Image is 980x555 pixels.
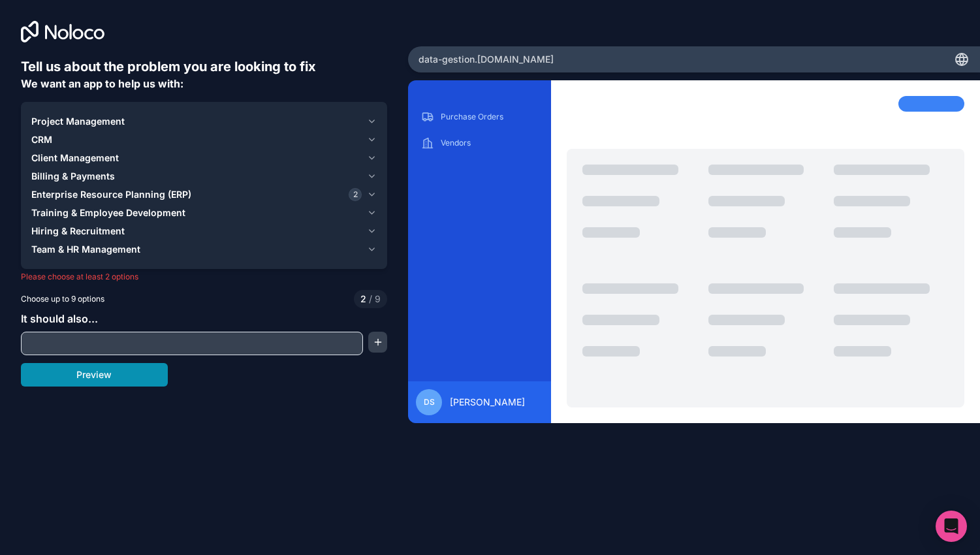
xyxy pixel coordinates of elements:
span: Client Management [31,151,119,165]
span: 2 [360,293,366,306]
span: Training & Employee Development [31,206,185,219]
span: 9 [366,293,381,306]
button: Enterprise Resource Planning (ERP)2 [31,185,377,204]
span: CRM [31,133,52,146]
span: It should also... [21,312,98,325]
button: Team & HR Management [31,240,377,259]
span: Billing & Payments [31,170,115,183]
button: Hiring & Recruitment [31,222,377,240]
span: Project Management [31,115,125,128]
button: Project Management [31,112,377,131]
h6: Tell us about the problem you are looking to fix [21,57,387,76]
span: Team & HR Management [31,243,140,256]
p: Please choose at least 2 options [21,272,387,282]
span: Choose up to 9 options [21,293,104,305]
div: scrollable content [419,106,541,371]
span: We want an app to help us with: [21,77,183,90]
span: DS [424,397,435,407]
button: CRM [31,131,377,149]
button: Billing & Payments [31,167,377,185]
span: [PERSON_NAME] [450,396,525,409]
span: 2 [349,188,362,201]
p: Vendors [441,138,538,148]
span: Hiring & Recruitment [31,225,125,238]
button: Preview [21,363,168,387]
span: / [369,293,372,304]
button: Client Management [31,149,377,167]
button: Training & Employee Development [31,204,377,222]
div: Open Intercom Messenger [936,511,967,542]
p: Purchase Orders [441,112,538,122]
span: data-gestion .[DOMAIN_NAME] [419,53,554,66]
span: Enterprise Resource Planning (ERP) [31,188,191,201]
